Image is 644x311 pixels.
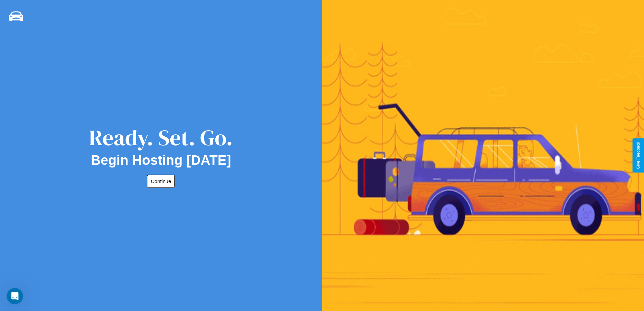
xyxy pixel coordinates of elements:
iframe: Intercom live chat [7,288,23,304]
div: Give Feedback [636,142,641,169]
button: Continue [147,175,175,188]
h2: Begin Hosting [DATE] [91,153,231,168]
div: Ready. Set. Go. [89,123,233,153]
